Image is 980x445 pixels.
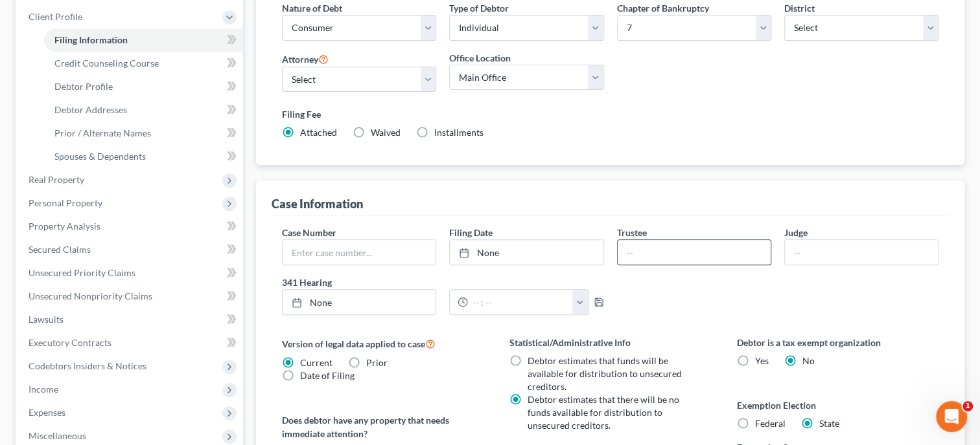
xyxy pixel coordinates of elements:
a: Prior / Alternate Names [44,122,243,145]
span: Personal Property [29,197,102,208]
span: Debtor Profile [54,81,113,92]
span: Income [29,384,58,395]
span: Installments [434,127,484,138]
span: Credit Counseling Course [54,58,159,69]
span: Unsecured Nonpriority Claims [29,290,152,301]
span: Attached [300,127,337,138]
a: Debtor Addresses [44,98,243,122]
div: Case Information [272,196,363,212]
label: Attorney [282,51,329,67]
span: Debtor estimates that funds will be available for distribution to unsecured creditors. [528,355,682,392]
span: Waived [371,127,401,138]
a: Debtor Profile [44,75,243,98]
label: Nature of Debt [282,1,342,15]
span: Unsecured Priority Claims [29,267,135,278]
span: No [802,355,815,366]
span: Codebtors Insiders & Notices [29,360,146,371]
a: Spouses & Dependents [44,145,243,168]
iframe: Intercom live chat [936,401,967,432]
label: District [784,1,815,15]
label: Trustee [617,226,647,239]
span: Executory Contracts [29,337,111,348]
span: Secured Claims [29,244,91,255]
a: Credit Counseling Course [44,52,243,75]
label: Debtor is a tax exempt organization [737,336,939,349]
input: -- : -- [468,290,573,314]
label: Office Location [449,51,511,65]
input: -- [785,240,938,265]
a: Secured Claims [18,238,243,261]
a: Lawsuits [18,308,243,331]
a: Filing Information [44,28,243,52]
span: Prior [366,357,388,368]
span: 1 [962,401,973,411]
label: Chapter of Bankruptcy [617,1,709,15]
span: Miscellaneous [29,430,86,441]
span: Expenses [29,407,65,418]
label: Statistical/Administrative Info [509,336,711,349]
input: Enter case number... [283,240,436,265]
label: Does debtor have any property that needs immediate attention? [282,413,484,440]
a: Property Analysis [18,215,243,238]
span: Federal [755,418,786,429]
label: Exemption Election [737,398,939,412]
input: -- [618,240,771,265]
span: Client Profile [29,11,82,22]
label: Case Number [282,226,336,239]
label: Judge [784,226,808,239]
span: Property Analysis [29,221,100,232]
span: Date of Filing [300,370,355,381]
label: Version of legal data applied to case [282,336,484,351]
span: Yes [755,355,769,366]
span: Real Property [29,174,84,185]
label: 341 Hearing [275,276,611,289]
a: Executory Contracts [18,331,243,354]
span: Lawsuits [29,314,64,325]
span: Debtor estimates that there will be no funds available for distribution to unsecured creditors. [528,394,679,431]
a: Unsecured Nonpriority Claims [18,285,243,308]
span: Spouses & Dependents [54,151,146,162]
label: Filing Date [449,226,493,239]
span: Current [300,357,332,368]
a: Unsecured Priority Claims [18,261,243,285]
a: None [283,290,436,314]
a: None [450,240,603,265]
label: Filing Fee [282,107,939,121]
span: State [819,418,839,429]
span: Prior / Alternate Names [54,127,151,138]
span: Debtor Addresses [54,104,127,115]
label: Type of Debtor [449,1,509,15]
span: Filing Information [54,34,128,45]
